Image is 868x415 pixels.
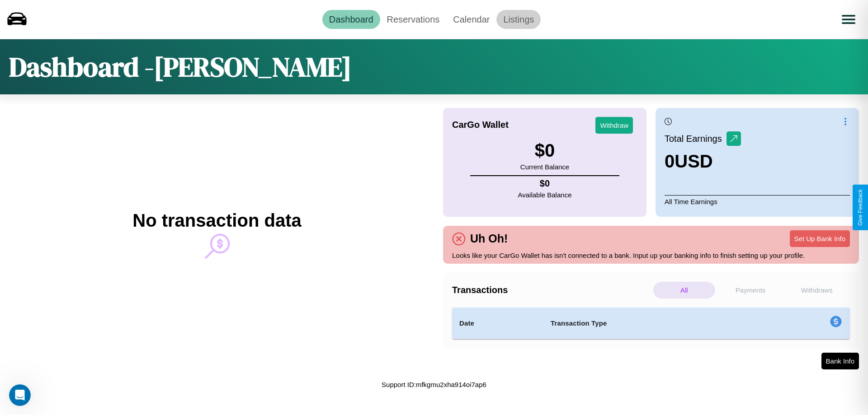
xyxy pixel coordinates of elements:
button: Bank Info [821,353,859,369]
table: simple table [452,308,850,339]
h4: $ 0 [518,178,572,189]
p: Support ID: mfkgmu2xha914oi7ap6 [382,378,486,391]
h3: 0 USD [665,151,741,172]
h4: Uh Oh! [466,232,512,245]
a: Listings [496,10,541,29]
h4: CarGo Wallet [452,120,509,130]
button: Open menu [836,7,861,32]
p: Withdraws [786,282,848,298]
p: All [653,282,715,298]
h1: Dashboard - [PERSON_NAME] [9,48,352,85]
a: Dashboard [322,10,380,29]
p: Current Balance [520,161,569,173]
iframe: Intercom live chat [9,384,31,406]
h2: No transaction data [132,210,301,231]
p: Total Earnings [665,131,726,147]
div: Give Feedback [857,189,863,226]
h4: Transaction Type [551,318,756,329]
button: Withdraw [595,117,633,134]
h4: Date [459,318,536,329]
h3: $ 0 [520,140,569,161]
p: Payments [720,282,782,298]
p: Available Balance [518,189,572,201]
button: Set Up Bank Info [790,230,850,247]
a: Calendar [446,10,496,29]
a: Reservations [380,10,447,29]
p: All Time Earnings [665,195,850,208]
p: Looks like your CarGo Wallet has isn't connected to a bank. Input up your banking info to finish ... [452,249,850,261]
h4: Transactions [452,285,651,295]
